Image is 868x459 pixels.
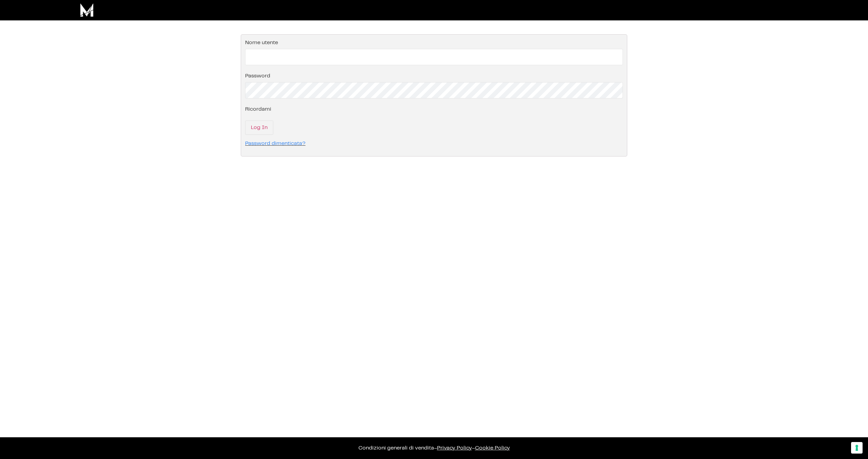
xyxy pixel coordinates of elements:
[475,445,510,451] span: Cookie Policy
[245,121,273,135] input: Log In
[245,73,270,79] label: Password
[245,107,271,112] label: Ricordami
[358,445,434,451] a: Condizioni generali di vendita
[437,445,472,451] a: Privacy Policy
[245,49,623,65] input: Nome utente
[245,40,278,45] label: Nome utente
[245,141,305,146] a: Password dimenticata?
[7,444,861,452] p: – –
[851,442,863,454] button: Le tue preferenze relative al consenso per le tecnologie di tracciamento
